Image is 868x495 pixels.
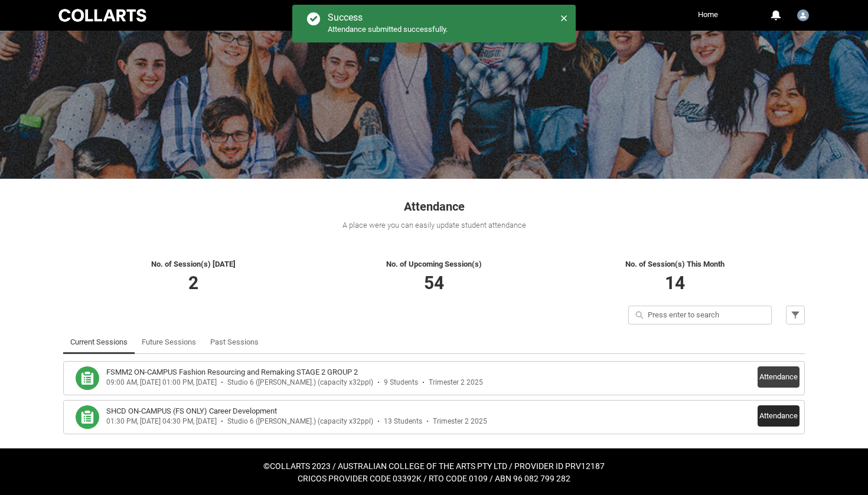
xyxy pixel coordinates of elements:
[328,12,448,24] div: Success
[625,260,725,268] span: No. of Session(s) This Month
[106,366,358,378] h3: FSMM2 ON-CAMPUS Fashion Resourcing and Remaking STAGE 2 GROUP 2
[227,417,373,426] div: Studio 6 ([PERSON_NAME].) (capacity x32ppl)
[433,417,487,426] div: Trimester 2 2025
[758,366,800,388] button: Attendance
[424,273,444,293] span: 54
[203,330,266,354] li: Past Sessions
[384,417,422,426] div: 13 Students
[151,260,236,268] span: No. of Session(s) [DATE]
[63,219,805,231] div: A place were you can easily update student attendance
[797,9,809,21] img: Tamara.Leacock
[135,330,203,354] li: Future Sessions
[106,405,277,417] h3: SHCD ON-CAMPUS (FS ONLY) Career Development
[386,260,482,268] span: No. of Upcoming Session(s)
[384,378,418,387] div: 9 Students
[794,5,812,24] button: User Profile Tamara.Leacock
[665,273,685,293] span: 14
[429,378,483,387] div: Trimester 2 2025
[210,330,259,354] a: Past Sessions
[106,417,217,426] div: 01:30 PM, [DATE] 04:30 PM, [DATE]
[695,6,721,24] a: Home
[63,330,135,354] li: Current Sessions
[70,330,128,354] a: Current Sessions
[227,378,373,387] div: Studio 6 ([PERSON_NAME].) (capacity x32ppl)
[188,273,198,293] span: 2
[786,306,805,324] button: Filter
[404,199,465,214] span: Attendance
[142,330,196,354] a: Future Sessions
[758,405,800,427] button: Attendance
[106,378,217,387] div: 09:00 AM, [DATE] 01:00 PM, [DATE]
[328,25,448,34] span: Attendance submitted successfully.
[628,306,772,324] input: Press enter to search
